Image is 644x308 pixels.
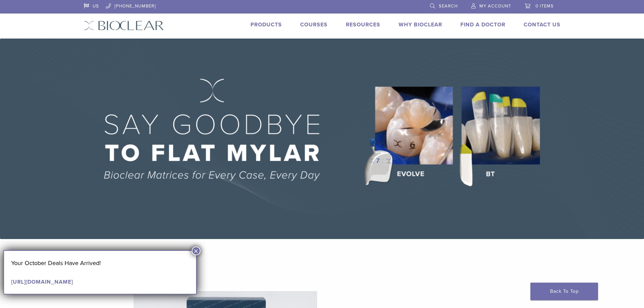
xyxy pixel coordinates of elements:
a: Products [251,21,282,28]
img: Bioclear [84,21,164,30]
button: Close [192,246,200,255]
a: Why Bioclear [399,21,442,28]
a: Find A Doctor [460,21,505,28]
a: [URL][DOMAIN_NAME] [11,279,73,285]
a: Resources [346,21,380,28]
a: Courses [300,21,328,28]
a: Contact Us [524,21,560,28]
span: 0 items [535,3,554,9]
span: My Account [479,3,511,9]
span: Search [439,3,458,9]
p: Your October Deals Have Arrived! [11,258,189,268]
a: Back To Top [530,283,598,300]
